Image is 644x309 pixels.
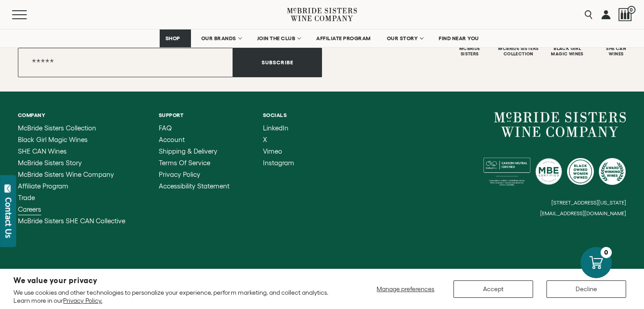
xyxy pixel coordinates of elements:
[377,285,434,292] span: Manage preferences
[251,29,306,47] a: JOIN THE CLUB
[160,29,191,47] a: SHOP
[310,29,377,47] a: AFFILIATE PROGRAM
[433,29,485,47] a: FIND NEAR YOU
[18,147,67,155] span: SHE CAN Wines
[159,125,229,132] a: FAQ
[263,159,294,167] span: Instagram
[18,217,125,225] a: McBride Sisters SHE CAN Collective
[159,148,229,155] a: Shipping & Delivery
[627,6,636,14] span: 0
[165,35,181,42] span: SHOP
[18,148,125,155] a: SHE CAN Wines
[18,194,35,201] span: Trade
[18,205,41,213] span: Careers
[263,124,288,132] span: LinkedIn
[263,159,294,167] a: Instagram
[18,171,125,178] a: McBride Sisters Wine Company
[4,197,13,238] div: Contact Us
[551,200,626,205] small: [STREET_ADDRESS][US_STATE]
[263,136,267,143] span: X
[316,35,371,42] span: AFFILIATE PROGRAM
[371,280,440,298] button: Manage preferences
[13,288,340,305] p: We use cookies and other technologies to personalize your experience, perform marketing, and coll...
[159,183,229,190] a: Accessibility Statement
[201,35,236,42] span: OUR BRANDS
[18,159,82,167] span: McBride Sisters Story
[13,277,340,284] h2: We value your privacy
[18,136,88,143] span: Black Girl Magic Wines
[12,10,44,19] button: Mobile Menu Trigger
[453,280,533,298] button: Accept
[195,29,247,47] a: OUR BRANDS
[18,183,125,190] a: Affiliate Program
[446,46,493,57] div: Mcbride Sisters
[159,136,185,143] span: Account
[494,112,626,137] a: McBride Sisters Wine Company
[263,125,294,132] a: LinkedIn
[159,159,210,167] span: Terms of Service
[387,35,418,42] span: OUR STORY
[263,147,282,155] span: Vimeo
[159,159,229,167] a: Terms of Service
[18,136,125,143] a: Black Girl Magic Wines
[601,247,612,258] div: 0
[18,48,233,77] input: Email
[159,171,229,178] a: Privacy Policy
[18,182,68,190] span: Affiliate Program
[18,124,96,132] span: McBride Sisters Collection
[18,171,114,178] span: McBride Sisters Wine Company
[233,48,322,77] button: Subscribe
[159,124,172,132] span: FAQ
[257,35,296,42] span: JOIN THE CLUB
[18,125,125,132] a: McBride Sisters Collection
[439,35,479,42] span: FIND NEAR YOU
[263,148,294,155] a: Vimeo
[547,280,626,298] button: Decline
[495,46,542,57] div: Mcbride Sisters Collection
[18,159,125,167] a: McBride Sisters Story
[263,136,294,143] a: X
[159,136,229,143] a: Account
[540,210,626,217] small: [EMAIL_ADDRESS][DOMAIN_NAME]
[63,297,102,304] a: Privacy Policy.
[159,171,200,178] span: Privacy Policy
[18,194,125,201] a: Trade
[159,147,217,155] span: Shipping & Delivery
[381,29,429,47] a: OUR STORY
[593,46,640,57] div: She Can Wines
[544,46,591,57] div: Black Girl Magic Wines
[18,206,125,213] a: Careers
